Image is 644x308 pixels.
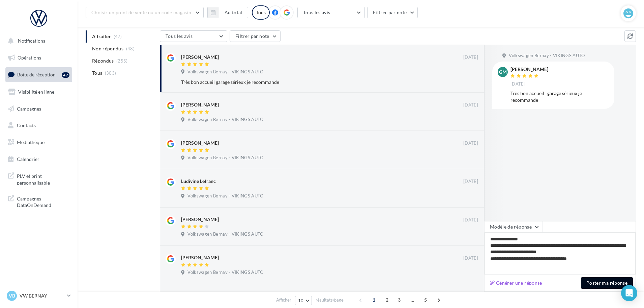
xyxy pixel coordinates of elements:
div: [PERSON_NAME] [181,216,219,223]
span: gm [499,69,507,75]
div: Très bon accueil garage sérieux je recommande [181,79,434,86]
span: Volkswagen Bernay - VIKINGS AUTO [187,231,263,237]
span: Volkswagen Bernay - VIKINGS AUTO [509,53,585,59]
button: Choisir un point de vente ou un code magasin [86,7,204,18]
span: Volkswagen Bernay - VIKINGS AUTO [187,117,263,123]
a: Visibilité en ligne [4,85,74,99]
span: Campagnes DataOnDemand [17,194,69,209]
span: Calendrier [17,156,39,162]
span: Afficher [276,297,291,303]
span: VB [9,292,15,299]
span: [DATE] [463,179,478,185]
span: Opérations [18,55,41,61]
span: ... [407,294,418,305]
button: Au total [219,7,248,18]
a: VB VW BERNAY [5,289,72,302]
span: [DATE] [463,140,478,146]
div: [PERSON_NAME] [181,254,219,261]
span: Non répondus [92,45,123,52]
span: (255) [116,58,128,64]
div: [PERSON_NAME] [181,101,219,108]
span: Volkswagen Bernay - VIKINGS AUTO [187,155,263,161]
a: Calendrier [4,152,74,166]
span: Notifications [18,38,45,44]
span: (303) [105,70,116,76]
button: Tous les avis [160,30,227,42]
span: Tous les avis [166,33,193,39]
a: PLV et print personnalisable [4,169,74,189]
span: 10 [298,298,304,303]
span: Tous [92,70,102,76]
div: [PERSON_NAME] [181,140,219,146]
div: [PERSON_NAME] [510,67,548,72]
a: Campagnes DataOnDemand [4,191,74,211]
button: Au total [207,7,248,18]
a: Campagnes [4,102,74,116]
a: Opérations [4,51,74,65]
span: Boîte de réception [17,72,56,77]
span: Médiathèque [17,139,45,145]
span: Campagnes [17,105,41,111]
a: Contacts [4,118,74,133]
button: Notifications [4,34,71,48]
a: Médiathèque [4,135,74,149]
span: [DATE] [463,54,478,61]
button: 10 [295,296,312,305]
span: 5 [420,294,431,305]
div: [PERSON_NAME] [181,54,219,61]
span: [DATE] [510,81,525,87]
div: Très bon accueil garage sérieux je recommande [510,90,609,103]
button: Modèle de réponse [484,221,543,233]
span: [DATE] [463,217,478,223]
div: Open Intercom Messenger [621,285,637,301]
span: PLV et print personnalisable [17,171,69,186]
a: Boîte de réception47 [4,67,74,82]
button: Tous les avis [297,7,365,18]
span: [DATE] [463,255,478,261]
span: (48) [126,46,135,51]
span: 1 [369,294,379,305]
span: résultats/page [316,297,344,303]
span: Volkswagen Bernay - VIKINGS AUTO [187,69,263,75]
span: Volkswagen Bernay - VIKINGS AUTO [187,269,263,276]
button: Poster ma réponse [581,277,633,289]
span: Visibilité en ligne [18,89,54,95]
span: Contacts [17,122,36,128]
button: Filtrer par note [230,30,281,42]
button: Générer une réponse [487,279,545,287]
span: Volkswagen Bernay - VIKINGS AUTO [187,193,263,199]
p: VW BERNAY [20,292,64,299]
div: Ludivine Lefranc [181,178,216,185]
span: 2 [382,294,392,305]
div: 47 [62,72,69,78]
span: [DATE] [463,102,478,108]
span: 3 [394,294,405,305]
span: Choisir un point de vente ou un code magasin [91,9,191,15]
button: Filtrer par note [367,7,418,18]
span: Répondus [92,57,114,64]
span: Tous les avis [303,9,330,15]
div: Tous [252,5,270,20]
